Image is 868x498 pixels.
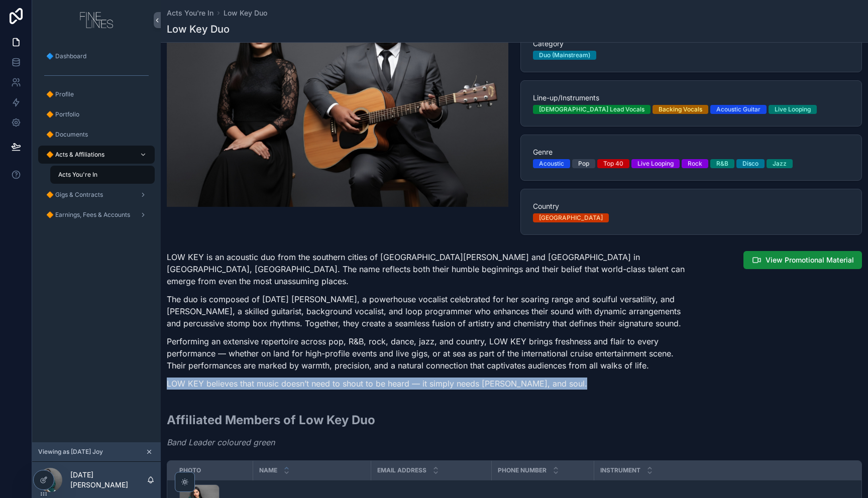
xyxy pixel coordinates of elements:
h2: Affiliated Members of Low Key Duo [167,412,375,428]
span: 🔶 Earnings, Fees & Accounts [46,211,130,219]
div: [DEMOGRAPHIC_DATA] Lead Vocals [539,105,644,114]
p: [DATE] [PERSON_NAME] [70,470,147,490]
div: Jazz [773,159,787,168]
span: Category [533,39,849,49]
span: Viewing as [DATE] Joy [38,448,103,456]
div: Disco [742,159,758,168]
p: LOW KEY believes that music doesn’t need to shout to be heard — it simply needs [PERSON_NAME], an... [167,378,685,390]
span: Line-up/Instruments [533,93,849,103]
span: 🔶 Documents [46,131,88,139]
a: 🔶 Earnings, Fees & Accounts [38,206,155,224]
a: 🔶 Gigs & Contracts [38,186,155,204]
span: 🔶 Acts & Affiliations [46,151,104,159]
p: LOW KEY is an acoustic duo from the southern cities of [GEOGRAPHIC_DATA][PERSON_NAME] and [GEOGRA... [167,251,685,287]
span: Acts You're In [58,171,97,179]
button: View Promotional Material [743,251,862,269]
span: Email Address [377,466,426,474]
a: 🔶 Documents [38,126,155,144]
span: Name [259,466,277,474]
span: Photo [179,466,201,474]
span: 🔶 Gigs & Contracts [46,191,103,199]
p: The duo is composed of [DATE] [PERSON_NAME], a powerhouse vocalist celebrated for her soaring ran... [167,293,685,329]
div: Duo (Mainstream) [539,51,590,60]
a: 🔶 Portfolio [38,105,155,123]
div: Rock [688,159,702,168]
div: Live Looping [775,105,811,114]
a: 🔶 Acts & Affiliations [38,146,155,164]
a: Acts You're In [167,8,213,18]
div: Acoustic Guitar [716,105,761,114]
div: [GEOGRAPHIC_DATA] [539,213,603,222]
div: Pop [578,159,589,168]
div: scrollable content [32,40,161,237]
img: App logo [80,12,113,28]
span: 🔶 Portfolio [46,110,79,118]
a: 🔶 Profile [38,85,155,103]
span: 🔷 Dashboard [46,52,86,60]
a: Acts You're In [50,166,155,184]
span: Instrument [600,466,640,474]
div: Acoustic [539,159,564,168]
div: R&B [716,159,728,168]
span: Genre [533,147,849,157]
span: Country [533,201,849,211]
div: Live Looping [637,159,674,168]
span: 🔶 Profile [46,90,74,98]
span: Phone Number [498,466,547,474]
em: Band Leader coloured green [167,437,275,447]
h1: Low Key Duo [167,22,230,36]
div: Backing Vocals [659,105,702,114]
a: Low Key Duo [224,8,267,18]
span: View Promotional Material [766,255,854,265]
div: Top 40 [603,159,623,168]
a: 🔷 Dashboard [38,47,155,65]
p: Performing an extensive repertoire across pop, R&B, rock, dance, jazz, and country, LOW KEY bring... [167,335,685,371]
